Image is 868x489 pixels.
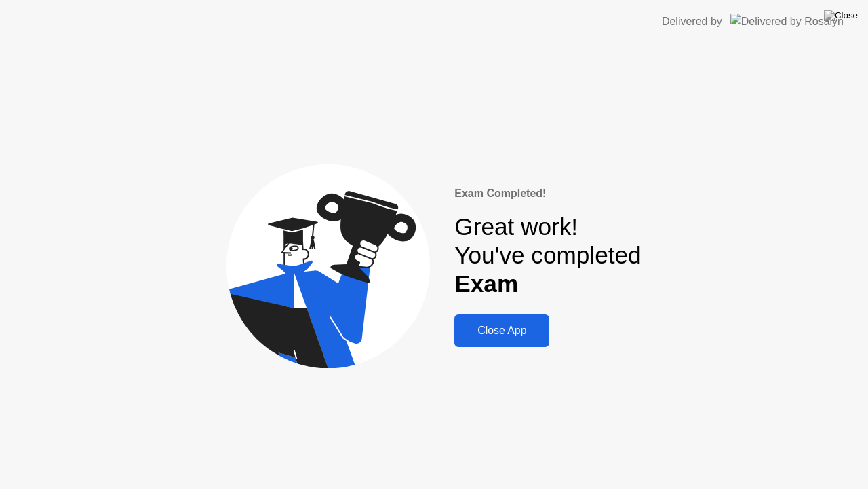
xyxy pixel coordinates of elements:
[730,14,844,29] img: Delivered by Rosalyn
[454,185,641,202] div: Exam Completed!
[454,213,641,299] div: Great work! You've completed
[454,314,549,347] button: Close App
[662,14,722,30] div: Delivered by
[458,325,545,337] div: Close App
[454,270,518,297] b: Exam
[824,10,858,21] img: Close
